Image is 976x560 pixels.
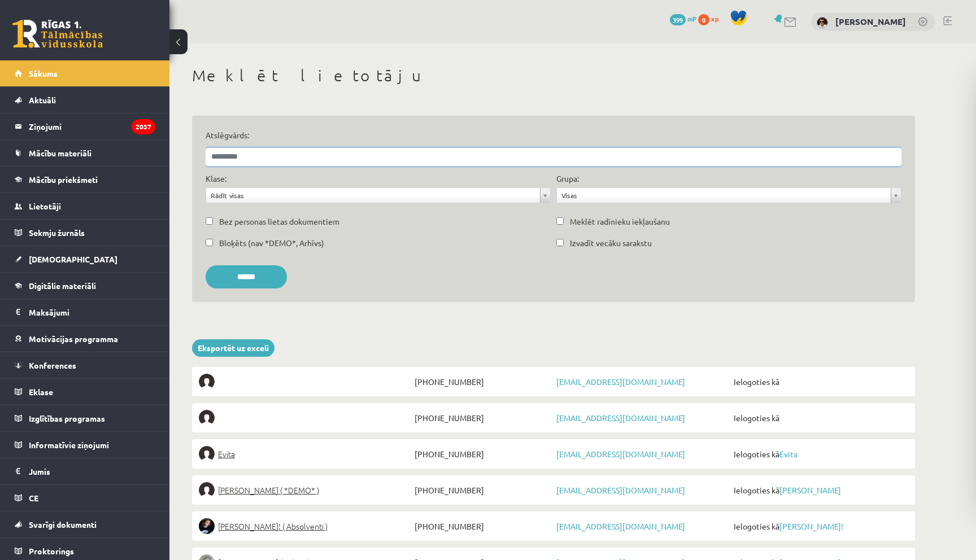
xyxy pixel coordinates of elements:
[218,482,319,498] span: [PERSON_NAME] ( *DEMO* )
[817,17,828,28] img: Ivo Čapiņš
[218,446,235,462] span: Evita
[731,482,908,498] span: Ielogoties kā
[29,281,96,291] span: Digitālie materiāli
[15,511,155,537] a: Svarīgi dokumenti
[557,188,901,203] a: Visas
[698,14,724,23] a: 0 xp
[556,485,685,495] a: [EMAIL_ADDRESS][DOMAIN_NAME]
[731,374,908,390] span: Ielogoties kā
[412,518,554,534] span: [PHONE_NUMBER]
[556,173,579,185] label: Grupa:
[219,237,324,249] label: Bloķēts (nav *DEMO*, Arhīvs)
[779,485,841,495] a: [PERSON_NAME]
[219,216,339,228] label: Bez personas lietas dokumentiem
[15,326,155,352] a: Motivācijas programma
[15,193,155,219] a: Lietotāji
[192,66,915,85] h1: Meklēt lietotāju
[199,518,412,534] a: [PERSON_NAME]! ( Absolventi )
[15,458,155,484] a: Jumis
[12,20,103,48] a: Rīgas 1. Tālmācības vidusskola
[29,440,109,450] span: Informatīvie ziņojumi
[29,360,76,370] span: Konferences
[556,413,685,423] a: [EMAIL_ADDRESS][DOMAIN_NAME]
[779,521,843,531] a: [PERSON_NAME]!
[29,148,91,158] span: Mācību materiāli
[15,273,155,299] a: Digitālie materiāli
[199,518,215,534] img: Sofija Anrio-Karlauska!
[29,68,58,78] span: Sākums
[15,352,155,378] a: Konferences
[779,449,798,459] a: Evita
[199,446,412,462] a: Evita
[29,174,98,185] span: Mācību priekšmeti
[412,446,554,462] span: [PHONE_NUMBER]
[206,129,901,141] label: Atslēgvārds:
[731,410,908,426] span: Ielogoties kā
[412,374,554,390] span: [PHONE_NUMBER]
[206,188,550,203] a: Rādīt visas
[556,521,685,531] a: [EMAIL_ADDRESS][DOMAIN_NAME]
[15,60,155,86] a: Sākums
[711,14,718,23] span: xp
[199,446,215,462] img: Evita
[218,518,328,534] span: [PERSON_NAME]! ( Absolventi )
[687,14,696,23] span: mP
[192,339,274,357] a: Eksportēt uz exceli
[570,237,652,249] label: Izvadīt vecāku sarakstu
[561,188,886,203] span: Visas
[29,493,38,503] span: CE
[29,546,74,556] span: Proktorings
[556,377,685,387] a: [EMAIL_ADDRESS][DOMAIN_NAME]
[731,518,908,534] span: Ielogoties kā
[206,173,226,185] label: Klase:
[29,254,117,264] span: [DEMOGRAPHIC_DATA]
[15,140,155,166] a: Mācību materiāli
[556,449,685,459] a: [EMAIL_ADDRESS][DOMAIN_NAME]
[199,482,215,498] img: Elīna Elizabete Ancveriņa
[670,14,696,23] a: 399 mP
[570,216,670,228] label: Meklēt radinieku iekļaušanu
[15,220,155,246] a: Sekmju žurnāls
[731,446,908,462] span: Ielogoties kā
[15,405,155,431] a: Izglītības programas
[670,14,686,25] span: 399
[29,201,61,211] span: Lietotāji
[29,113,155,139] legend: Ziņojumi
[698,14,709,25] span: 0
[15,113,155,139] a: Ziņojumi2037
[15,379,155,405] a: Eklase
[211,188,535,203] span: Rādīt visas
[29,519,97,530] span: Svarīgi dokumenti
[29,95,56,105] span: Aktuāli
[29,466,50,476] span: Jumis
[15,167,155,193] a: Mācību priekšmeti
[29,387,53,397] span: Eklase
[412,482,554,498] span: [PHONE_NUMBER]
[412,410,554,426] span: [PHONE_NUMBER]
[199,482,412,498] a: [PERSON_NAME] ( *DEMO* )
[15,432,155,458] a: Informatīvie ziņojumi
[15,485,155,511] a: CE
[15,246,155,272] a: [DEMOGRAPHIC_DATA]
[15,87,155,113] a: Aktuāli
[29,299,155,325] legend: Maksājumi
[29,334,118,344] span: Motivācijas programma
[29,413,105,423] span: Izglītības programas
[132,119,155,134] i: 2037
[15,299,155,325] a: Maksājumi
[29,228,85,238] span: Sekmju žurnāls
[835,16,906,27] a: [PERSON_NAME]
